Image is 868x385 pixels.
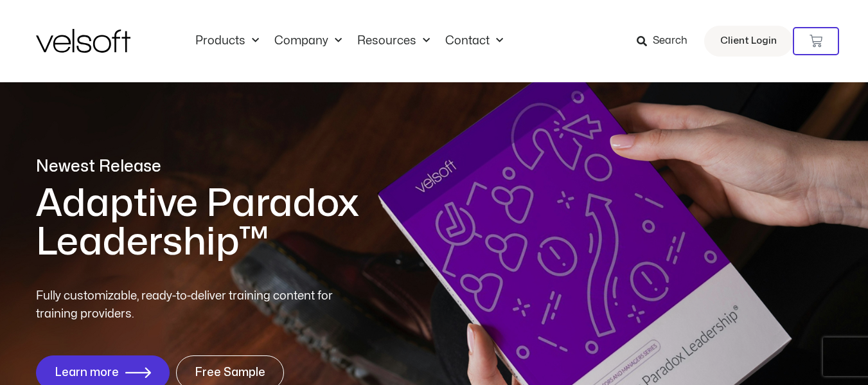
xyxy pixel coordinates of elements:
[36,29,130,53] img: Velsoft Training Materials
[188,34,511,48] nav: Menu
[350,34,438,48] a: ResourcesMenu Toggle
[36,156,505,178] p: Newest Release
[704,26,793,57] a: Client Login
[438,34,511,48] a: ContactMenu Toggle
[188,34,267,48] a: ProductsMenu Toggle
[36,287,356,323] p: Fully customizable, ready-to-deliver training content for training providers.
[267,34,350,48] a: CompanyMenu Toggle
[637,30,696,52] a: Search
[36,184,505,262] h1: Adaptive Paradox Leadership™
[653,33,687,49] span: Search
[720,33,777,49] span: Client Login
[195,366,265,379] span: Free Sample
[55,366,119,379] span: Learn more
